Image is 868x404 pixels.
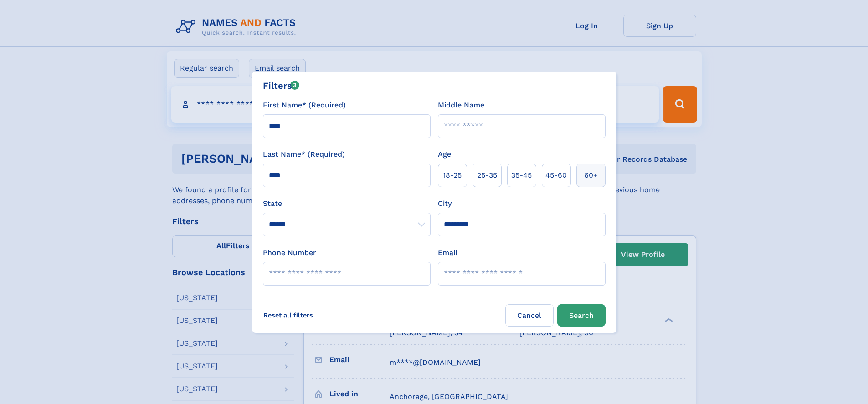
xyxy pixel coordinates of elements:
[257,304,319,326] label: Reset all filters
[443,170,462,181] span: 18‑25
[557,304,606,327] button: Search
[263,100,346,111] label: First Name* (Required)
[438,100,484,111] label: Middle Name
[263,247,316,258] label: Phone Number
[584,170,598,181] span: 60+
[438,149,451,160] label: Age
[545,170,567,181] span: 45‑60
[263,79,300,92] div: Filters
[263,198,431,209] label: State
[511,170,532,181] span: 35‑45
[438,198,452,209] label: City
[505,304,554,327] label: Cancel
[438,247,457,258] label: Email
[263,149,345,160] label: Last Name* (Required)
[477,170,497,181] span: 25‑35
